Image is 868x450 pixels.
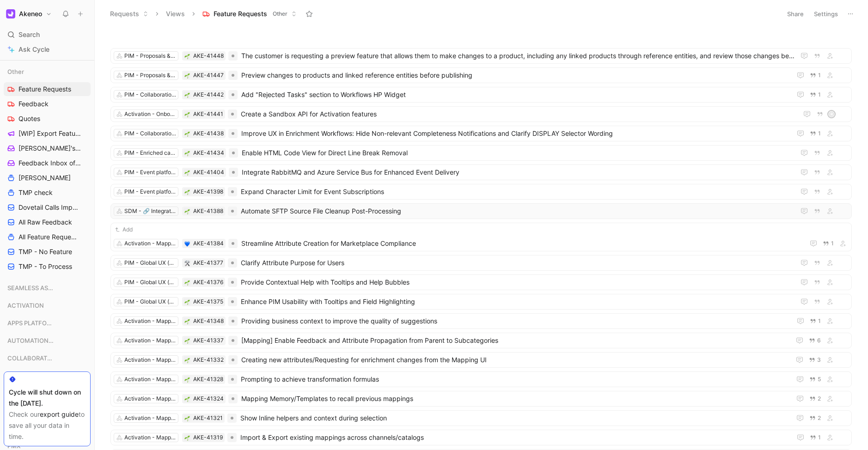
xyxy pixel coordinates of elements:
a: AddActivation - Mapping & Transformation💙AKE-41384Streamline Attribute Creation for Marketplace C... [110,223,852,251]
span: All Raw Feedback [18,218,72,227]
img: 🌱 [184,416,190,421]
a: PIM - Global UX (cross-features, responsive, etc.)🌱AKE-41376Provide Contextual Help with Tooltips... [110,274,852,290]
span: 3 [817,357,821,363]
div: APPS PLATFORM [4,316,91,330]
div: 🌱 [184,150,190,156]
span: The customer is requesting a preview feature that allows them to make changes to a product, inclu... [241,50,795,61]
button: 🌱 [184,415,190,421]
div: AKE-41348 [193,316,224,326]
div: 🌱 [184,376,190,383]
img: 🌱 [184,92,190,98]
div: R [828,111,835,117]
button: 1 [808,90,823,100]
span: APPS PLATFORM [7,318,53,328]
span: 2 [818,415,821,421]
button: Share [783,7,808,20]
span: Feature Requests [214,9,267,18]
img: 🌱 [184,377,190,383]
div: Cycle will shut down on the [DATE]. [9,387,86,409]
span: Other [7,67,24,76]
a: [PERSON_NAME]'s Feedback Inbox [4,141,91,155]
div: Activation - Mapping & Transformation [124,433,176,442]
div: 🌱 [184,53,190,59]
div: AKE-41434 [193,148,224,158]
span: AUTOMATION & AI [7,336,55,345]
div: 🌱 [184,434,190,441]
button: 6 [807,335,823,346]
button: AkeneoAkeneo [4,7,54,20]
span: Quotes [18,114,40,123]
span: Ask Cycle [18,44,49,55]
span: [WIP] Export Feature Requests by Company [18,129,82,138]
a: Activation - Mapping & Transformation🌱AKE-41348Providing business context to improve the quality ... [110,313,852,329]
div: 🌱 [184,357,190,363]
span: 1 [818,318,821,324]
a: PIM - Enriched categories🌱AKE-41434Enable HTML Code View for Direct Line Break Removal [110,145,852,161]
span: Integrate RabbitMQ and Azure Service Bus for Enhanced Event Delivery [242,167,795,178]
button: 🌱 [184,395,190,402]
a: export guide [40,410,79,418]
a: Activation - Onboarding & Discovery🌱AKE-41441Create a Sandbox API for Activation featuresR [110,106,852,122]
a: Feature Requests [4,82,91,96]
img: 🌱 [184,435,190,441]
div: AUTOMATION & AI [4,334,91,347]
a: Activation - Mapping & Transformation🌱AKE-41332Creating new attributes/Requesting for enrichment ... [110,352,852,368]
span: [PERSON_NAME]'s Feedback Inbox [18,144,81,153]
span: Import & Export existing mappings across channels/catalogs [240,432,788,443]
button: 🌱 [184,208,190,214]
img: 🌱 [184,358,190,363]
a: TMP check [4,186,91,200]
span: Creating new attributes/Requesting for enrichment changes from the Mapping UI [241,354,787,365]
div: ACTIVATION [4,298,91,312]
button: 5 [807,374,823,384]
span: Providing business context to improve the quality of suggestions [241,316,788,327]
button: 🌱 [184,318,190,324]
div: 🌱 [184,279,190,286]
span: [Mapping] Enable Feedback and Attribute Propagation from Parent to Subcategories [241,335,787,346]
span: 1 [818,73,821,78]
img: 🛠️ [184,261,190,266]
div: ACTIVATION [4,298,91,315]
div: PIM - Event platform [124,168,176,177]
img: 🌱 [184,189,190,195]
div: 🌱 [184,91,190,98]
button: Settings [810,7,842,20]
div: Activation - Onboarding & Discovery [124,109,176,119]
span: 1 [818,92,821,97]
h1: Akeneo [19,10,42,18]
button: 🌱 [184,130,190,137]
img: 🌱 [184,73,190,79]
a: PIM - Event platform🌱AKE-41404Integrate RabbitMQ and Azure Service Bus for Enhanced Event Delivery [110,164,852,180]
a: Activation - Mapping & Transformation🌱AKE-41328Prompting to achieve transformation formulas5 [110,371,852,387]
img: 🌱 [184,112,190,117]
span: TMP - No Feature [18,247,72,256]
span: [PERSON_NAME] [18,173,71,182]
div: AKE-41448 [193,51,224,61]
a: PIM - Event platform🌱AKE-41398Expand Character Limit for Event Subscriptions [110,184,852,200]
button: 💙 [184,240,190,247]
a: PIM - Proposals & Published Products🌱AKE-41448The customer is requesting a preview feature that a... [110,48,852,64]
a: Feedback Inbox of [PERSON_NAME] [4,156,91,170]
div: SEAMLESS ASSET [4,281,91,298]
a: TMP - To Process [4,260,91,274]
div: AKE-41319 [193,433,223,442]
img: 💙 [184,241,190,247]
div: AKE-41398 [193,187,223,196]
button: 🌱 [184,298,190,305]
div: Activation - Mapping & Transformation [124,394,176,403]
button: Feature RequestsOther [198,7,301,21]
div: Search [4,28,91,42]
div: PIM - Global UX (cross-features, responsive, etc.) [124,278,176,287]
a: All Raw Feedback [4,215,91,229]
div: PIM - Proposals & Published Products [124,51,176,61]
span: 5 [818,377,821,382]
span: Mapping Memory/Templates to recall previous mappings [241,393,787,404]
a: PIM - Global UX (cross-features, responsive, etc.)🌱AKE-41375Enhance PIM Usability with Tooltips a... [110,294,852,310]
a: TMP - No Feature [4,245,91,259]
span: 1 [818,435,821,440]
